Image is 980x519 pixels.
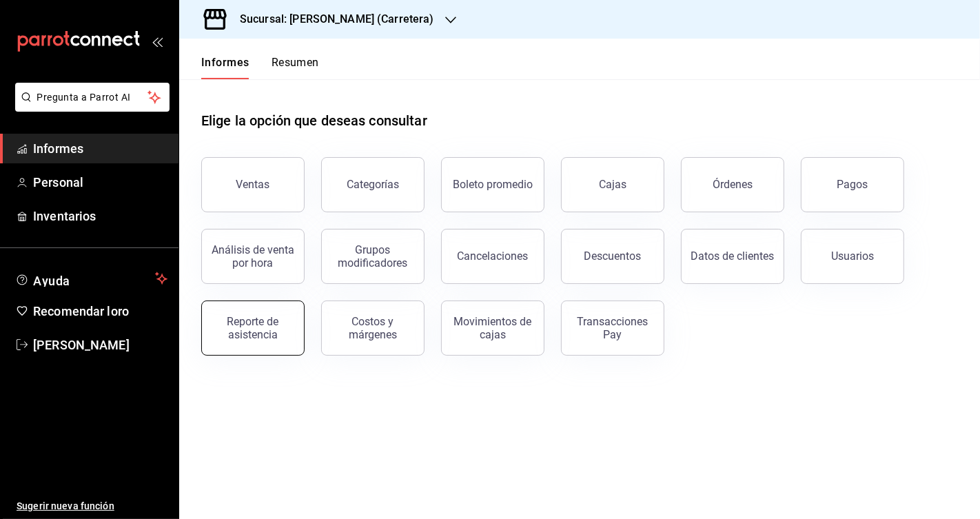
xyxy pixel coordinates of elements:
button: Pregunta a Parrot AI [15,83,170,112]
a: Pregunta a Parrot AI [10,100,170,114]
button: Órdenes [681,157,784,212]
font: Elige la opción que deseas consultar [201,112,427,129]
button: Movimientos de cajas [441,301,544,356]
button: Costos y márgenes [321,301,425,356]
font: [PERSON_NAME] [33,338,130,352]
font: Inventarios [33,209,96,223]
font: Informes [201,56,249,69]
button: Datos de clientes [681,229,784,284]
font: Informes [33,141,83,156]
button: Pagos [801,157,904,212]
font: Cancelaciones [458,250,529,263]
font: Personal [33,175,83,190]
font: Ayuda [33,274,70,288]
button: Análisis de venta por hora [201,229,305,284]
button: Categorías [321,157,425,212]
button: Descuentos [561,229,664,284]
font: Sucursal: [PERSON_NAME] (Carretera) [240,12,434,26]
button: Transacciones Pay [561,301,664,356]
font: Boleto promedio [453,178,533,191]
font: Descuentos [584,250,642,263]
font: Sugerir nueva función [17,500,114,511]
div: pestañas de navegación [201,55,319,79]
font: Datos de clientes [691,250,775,263]
font: Análisis de venta por hora [212,243,294,269]
button: Boleto promedio [441,157,544,212]
button: Usuarios [801,229,904,284]
a: Cajas [561,157,664,212]
font: Categorías [347,178,399,191]
font: Cajas [599,178,627,191]
font: Ventas [236,178,270,191]
font: Usuarios [831,250,874,263]
font: Movimientos de cajas [454,315,532,341]
button: Ventas [201,157,305,212]
font: Reporte de asistencia [227,315,279,341]
font: Transacciones Pay [578,315,649,341]
button: abrir_cajón_menú [152,36,163,47]
button: Reporte de asistencia [201,301,305,356]
font: Pregunta a Parrot AI [37,92,131,103]
font: Resumen [272,56,319,69]
font: Costos y márgenes [349,315,397,341]
font: Pagos [837,178,868,191]
button: Cancelaciones [441,229,544,284]
button: Grupos modificadores [321,229,425,284]
font: Recomendar loro [33,304,129,318]
font: Órdenes [713,178,753,191]
font: Grupos modificadores [338,243,408,269]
